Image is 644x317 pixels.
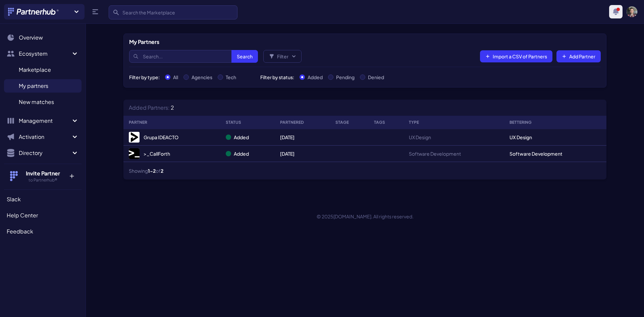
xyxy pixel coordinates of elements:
label: Tech [226,74,236,81]
h5: to Partnerhub® [21,177,64,183]
span: New matches [19,98,54,106]
span: Ecosystem [19,50,71,58]
a: New matches [4,95,82,109]
th: Bettering [504,116,606,129]
th: Type [404,116,504,129]
p: © 2025 . All rights reserved. [86,213,644,220]
span: Slack [7,195,21,203]
div: [DATE] [280,150,325,157]
a: My partners [4,79,82,93]
button: Search [231,50,258,63]
span: 2 [161,168,163,174]
th: Stage [330,116,369,129]
div: Added [226,150,269,157]
div: UX Design [509,134,601,141]
a: Marketplace [4,63,82,76]
a: Import a CSV of Partners [480,50,552,62]
img: Partner Logo [129,148,140,159]
label: Agencies [192,74,212,81]
th: Partnered [275,116,330,129]
img: Partner Logo [129,132,140,143]
a: [DOMAIN_NAME] [333,213,371,219]
button: Activation [4,130,82,144]
a: Overview [4,31,82,44]
span: Help Center [7,211,38,219]
th: Partner [123,116,220,129]
input: Search... [129,50,258,63]
button: Ecosystem [4,47,82,60]
span: Added Partners: [129,104,170,111]
a: >_CallForth [129,148,215,159]
button: Directory [4,146,82,160]
span: My partners [19,82,48,90]
button: Add Partner [556,50,601,62]
span: Management [19,117,71,125]
th: Tags [369,116,404,129]
th: Status [220,116,275,129]
span: Marketplace [19,66,51,74]
button: Invite Partner to Partnerhub® + [4,164,82,188]
h5: My Partners [129,38,159,46]
span: 1-2 [148,168,156,174]
span: Overview [19,34,43,42]
td: Software Development [404,146,504,162]
label: Denied [368,74,384,81]
a: Help Center [4,209,82,222]
a: Slack [4,193,82,206]
span: Directory [19,149,71,157]
a: Feedback [4,225,82,238]
span: Activation [19,133,71,141]
input: Search the Marketplace [109,5,237,19]
img: user photo [627,6,637,17]
span: 2 [171,104,174,111]
div: Software Development [509,150,601,157]
a: Grupa IDEACTO [129,132,215,143]
nav: Table navigation [123,162,606,179]
label: Pending [336,74,355,81]
div: Filter by status: [260,74,294,81]
h4: Invite Partner [21,169,64,177]
div: [DATE] [280,134,325,141]
div: Filter by type: [129,74,160,81]
button: Management [4,114,82,127]
img: Partnerhub® Logo [8,8,59,16]
p: + [64,169,79,180]
span: Feedback [7,227,33,235]
label: Added [308,74,323,81]
button: Filter [263,50,302,63]
div: Added [226,134,269,141]
label: All [173,74,178,81]
span: Showing of [129,167,163,174]
td: UX Design [404,129,504,146]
